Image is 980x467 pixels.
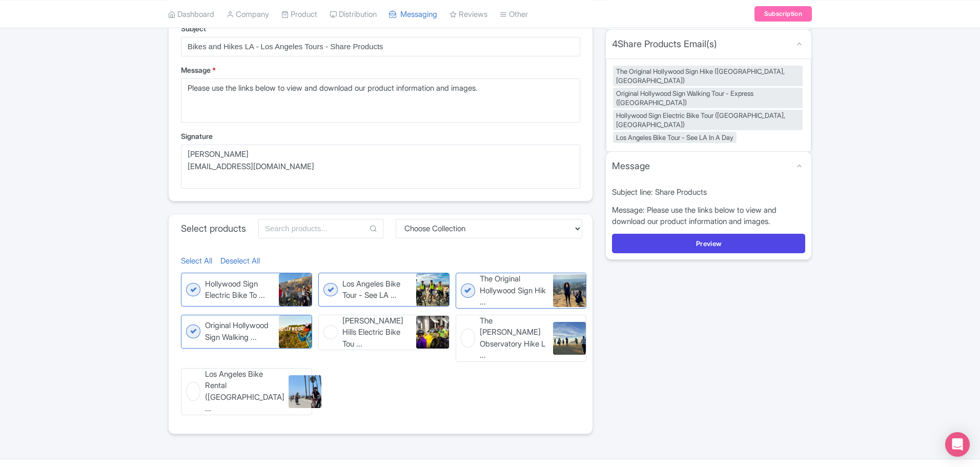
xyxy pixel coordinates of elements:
[612,160,650,172] h3: Message
[181,78,580,123] textarea: Please use the links below to view and download our product information and images.
[220,255,260,267] a: Deselect All
[612,187,653,197] span: Subject line:
[612,205,777,227] span: Please use the links below to view and download our product information and images.
[279,315,312,348] img: Original Hollywood Sign Walking Tour - Express (Los Angeles)
[612,38,618,49] span: 4
[258,219,383,238] input: Search products...
[553,274,586,307] img: The Original Hollywood Sign Hike (Los Angeles, CA)
[612,234,805,253] button: Preview
[181,255,212,267] a: Select All
[279,273,312,306] img: Hollywood Sign Electric Bike Tour (Los Angeles, CA)
[480,315,549,361] span: The Griffith Observatory Hike LA Walking Tour
[342,278,412,301] span: Los Angeles Bike Tour - See LA In A Day
[205,369,284,415] span: Los Angeles Bike Rental (Pedal & E-bikes)
[612,205,645,215] span: Message:
[754,6,812,22] a: Subscription
[416,273,449,306] img: Los Angeles Bike Tour - See LA In A Day
[612,38,717,50] h3: Share Products Email(s)
[553,322,586,355] img: The Griffith Observatory Hike LA Walking Tour
[416,316,449,349] img: Beverly Hills Electric Bike Tour (Los Angeles, CA)
[613,110,803,130] div: Hollywood Sign Electric Bike Tour ([GEOGRAPHIC_DATA], [GEOGRAPHIC_DATA])
[205,278,274,301] span: Hollywood Sign Electric Bike Tour (Los Angeles, CA)
[205,320,274,343] span: Original Hollywood Sign Walking Tour - Express (Los Angeles)
[613,66,803,86] div: The Original Hollywood Sign Hike ([GEOGRAPHIC_DATA], [GEOGRAPHIC_DATA])
[655,187,707,197] span: Share Products
[480,273,549,308] span: The Original Hollywood Sign Hike (Los Angeles, CA)
[613,88,803,108] div: Original Hollywood Sign Walking Tour - Express ([GEOGRAPHIC_DATA])
[181,145,580,189] textarea: [PERSON_NAME] [EMAIL_ADDRESS][DOMAIN_NAME]
[945,432,970,457] div: Open Intercom Messenger
[181,132,213,140] span: Signature
[289,375,321,408] img: Los Angeles Bike Rental (Pedal & E-bikes)
[613,132,737,143] div: Los Angeles Bike Tour - See LA In A Day
[181,24,206,33] span: Subject
[181,223,246,234] h3: Select products
[181,66,211,74] span: Message
[342,315,412,350] span: Beverly Hills Electric Bike Tour (Los Angeles, CA)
